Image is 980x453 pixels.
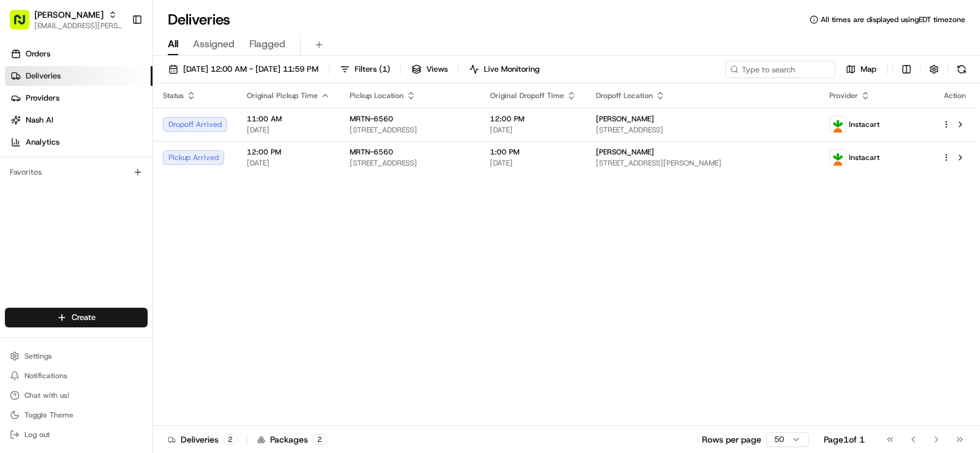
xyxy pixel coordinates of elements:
[484,64,540,75] span: Live Monitoring
[224,434,237,445] div: 2
[5,66,153,86] a: Deliveries
[861,64,876,75] span: Map
[5,162,148,182] div: Favorites
[247,114,330,124] span: 11:00 AM
[183,64,318,75] span: [DATE] 12:00 AM - [DATE] 11:59 PM
[830,150,846,166] img: profile_instacart_ahold_partner.png
[24,430,50,440] span: Log out
[24,390,69,400] span: Chat with us!
[313,434,326,445] div: 2
[7,173,99,195] a: 📗Knowledge Base
[24,178,94,190] span: Knowledge Base
[824,433,865,446] div: Page 1 of 1
[249,37,285,51] span: Flagged
[350,114,393,124] span: MRTN-6560
[5,426,148,443] button: Log out
[99,173,202,195] a: 💻API Documentation
[26,115,53,126] span: Nash AI
[426,64,448,75] span: Views
[247,125,330,135] span: [DATE]
[5,406,148,424] button: Toggle Theme
[821,15,965,25] span: All times are displayed using EDT timezone
[247,147,330,157] span: 12:00 PM
[104,179,113,189] div: 💻
[596,147,654,157] span: [PERSON_NAME]
[247,158,330,168] span: [DATE]
[42,129,155,139] div: We're available if you need us!
[849,153,880,162] span: Instacart
[24,410,73,420] span: Toggle Theme
[5,348,148,365] button: Settings
[355,64,390,75] span: Filters
[12,179,22,189] div: 📗
[829,91,858,101] span: Provider
[208,121,223,135] button: Start new chat
[5,44,153,64] a: Orders
[5,110,153,130] a: Nash AI
[5,387,148,404] button: Chat with us!
[5,5,127,34] button: [PERSON_NAME][EMAIL_ADDRESS][PERSON_NAME][DOMAIN_NAME]
[350,158,470,168] span: [STREET_ADDRESS]
[596,158,810,168] span: [STREET_ADDRESS][PERSON_NAME]
[350,125,470,135] span: [STREET_ADDRESS]
[406,61,453,78] button: Views
[26,48,50,59] span: Orders
[34,21,122,31] button: [EMAIL_ADDRESS][PERSON_NAME][DOMAIN_NAME]
[168,433,237,446] div: Deliveries
[168,37,178,51] span: All
[596,125,810,135] span: [STREET_ADDRESS]
[26,93,59,104] span: Providers
[350,91,404,101] span: Pickup Location
[12,117,34,139] img: 1736555255976-a54dd68f-1ca7-489b-9aae-adbdc363a1c4
[490,114,576,124] span: 12:00 PM
[350,147,393,157] span: MRTN-6560
[24,351,52,361] span: Settings
[5,367,148,384] button: Notifications
[464,61,545,78] button: Live Monitoring
[596,114,654,124] span: [PERSON_NAME]
[24,371,67,381] span: Notifications
[26,137,59,148] span: Analytics
[702,433,761,446] p: Rows per page
[490,125,576,135] span: [DATE]
[163,61,324,78] button: [DATE] 12:00 AM - [DATE] 11:59 PM
[840,61,882,78] button: Map
[116,178,197,190] span: API Documentation
[379,64,390,75] span: ( 1 )
[5,88,153,108] a: Providers
[953,61,970,78] button: Refresh
[849,120,880,129] span: Instacart
[490,158,576,168] span: [DATE]
[830,116,846,132] img: profile_instacart_ahold_partner.png
[12,12,37,37] img: Nash
[86,207,148,217] a: Powered byPylon
[596,91,653,101] span: Dropoff Location
[12,49,223,69] p: Welcome 👋
[490,147,576,157] span: 1:00 PM
[942,91,968,101] div: Action
[257,433,326,446] div: Packages
[5,132,153,152] a: Analytics
[42,117,201,129] div: Start new chat
[168,10,230,29] h1: Deliveries
[334,61,396,78] button: Filters(1)
[163,91,184,101] span: Status
[32,79,202,92] input: Clear
[122,208,148,217] span: Pylon
[247,91,318,101] span: Original Pickup Time
[490,91,564,101] span: Original Dropoff Time
[725,61,835,78] input: Type to search
[34,9,104,21] button: [PERSON_NAME]
[5,308,148,327] button: Create
[72,312,96,323] span: Create
[193,37,235,51] span: Assigned
[26,70,61,82] span: Deliveries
